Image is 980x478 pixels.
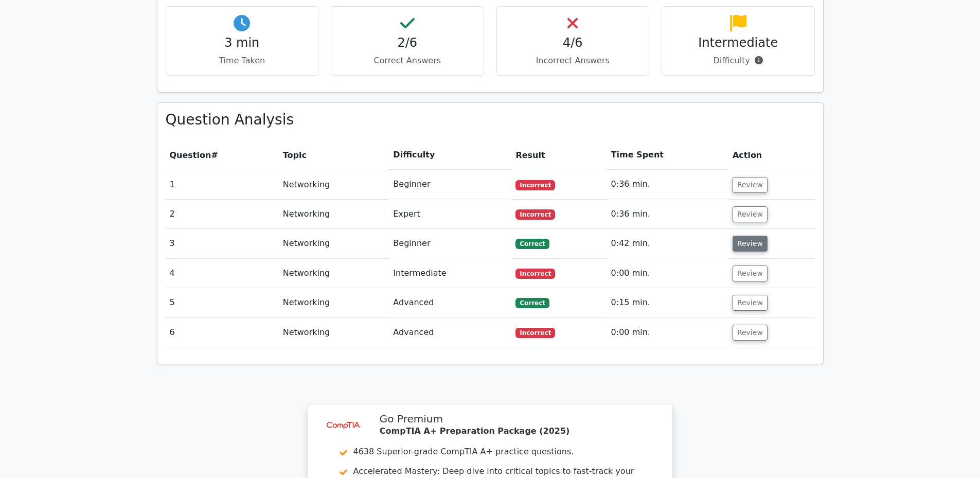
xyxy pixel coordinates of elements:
td: Networking [279,259,389,288]
td: Networking [279,200,389,229]
button: Review [733,236,768,252]
td: 2 [166,200,279,229]
th: # [166,140,279,170]
td: Networking [279,170,389,199]
td: Advanced [389,318,511,347]
span: Question [170,150,211,160]
button: Review [733,295,768,311]
p: Incorrect Answers [505,55,641,67]
button: Review [733,177,768,193]
p: Correct Answers [340,55,475,67]
td: Beginner [389,170,511,199]
td: Beginner [389,229,511,258]
p: Time Taken [174,55,310,67]
td: Networking [279,318,389,347]
th: Result [511,140,607,170]
h4: 4/6 [505,36,641,50]
td: Advanced [389,288,511,317]
td: 6 [166,318,279,347]
span: Incorrect [515,209,555,220]
td: 0:00 min. [607,318,728,347]
th: Action [728,140,815,170]
span: Correct [515,298,549,308]
td: 1 [166,170,279,199]
span: Correct [515,239,549,249]
span: Incorrect [515,269,555,279]
td: 5 [166,288,279,317]
button: Review [733,265,768,281]
p: Difficulty [670,55,806,67]
td: 0:36 min. [607,170,728,199]
span: Incorrect [515,180,555,190]
td: Networking [279,288,389,317]
td: 0:15 min. [607,288,728,317]
th: Difficulty [389,140,511,170]
th: Topic [279,140,389,170]
button: Review [733,325,768,341]
h4: 2/6 [340,36,475,50]
td: Expert [389,200,511,229]
td: 3 [166,229,279,258]
td: 4 [166,259,279,288]
span: Incorrect [515,328,555,338]
td: 0:42 min. [607,229,728,258]
button: Review [733,206,768,222]
h3: Question Analysis [166,111,815,129]
td: 0:36 min. [607,200,728,229]
td: Networking [279,229,389,258]
th: Time Spent [607,140,728,170]
td: 0:00 min. [607,259,728,288]
td: Intermediate [389,259,511,288]
h4: 3 min [174,36,310,50]
h4: Intermediate [670,36,806,50]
